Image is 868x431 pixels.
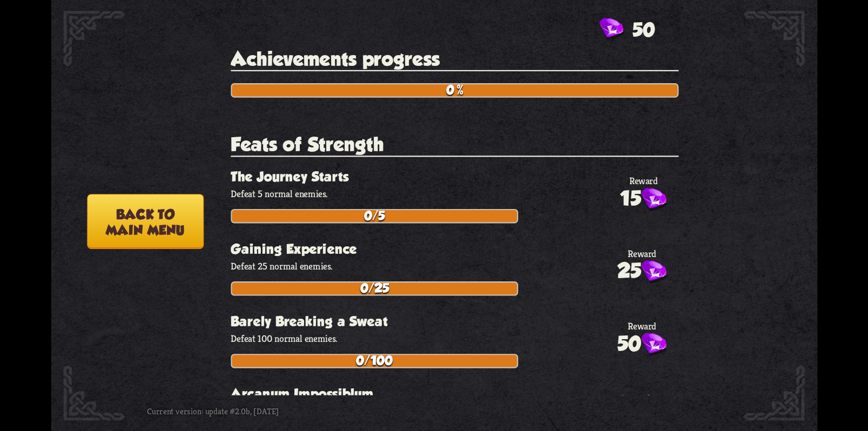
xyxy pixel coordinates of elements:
[231,133,678,157] h2: Feats of Strength
[599,18,654,41] div: Gems
[641,188,666,212] img: Gem.png
[231,314,678,329] h3: Barely Breaking a Sweat
[231,241,678,257] h3: Gaining Experience
[147,400,378,422] div: Current version: update #2.0b, [DATE]
[231,48,678,71] h2: Achievements progress
[231,187,678,200] p: Defeat 5 normal enemies.
[232,282,517,294] div: 0/25
[231,260,678,272] p: Defeat 25 normal enemies.
[617,259,666,285] div: 25
[599,18,623,41] img: Gem.png
[232,355,517,367] div: 0/100
[231,386,678,402] h3: Arcanum Impossiblum
[617,332,666,357] div: 50
[620,187,667,212] div: 15
[231,332,678,345] p: Defeat 100 normal enemies.
[641,333,666,357] img: Gem.png
[87,194,204,249] button: Back tomain menu
[231,169,678,185] h3: The Journey Starts
[232,84,677,96] div: 0%
[232,210,517,222] div: 0/5
[641,260,666,284] img: Gem.png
